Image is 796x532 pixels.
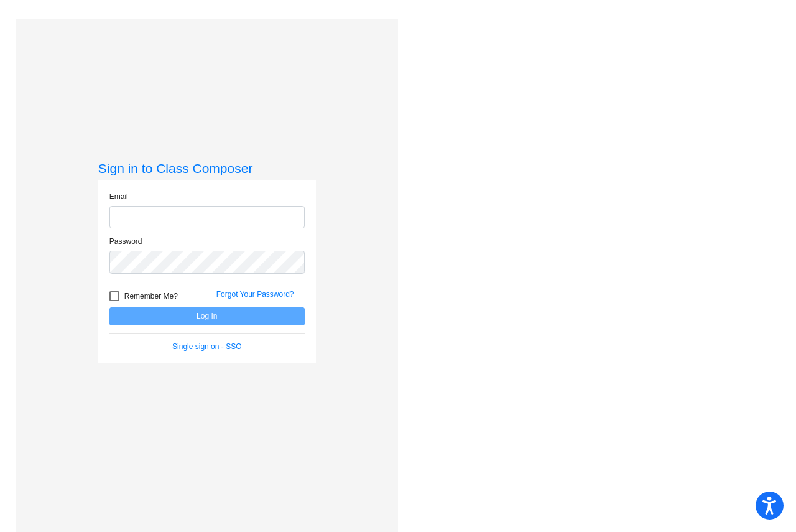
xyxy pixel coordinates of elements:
[124,289,178,304] span: Remember Me?
[216,290,294,299] a: Forgot Your Password?
[109,191,128,202] label: Email
[109,307,305,325] button: Log In
[98,161,316,176] h3: Sign in to Class Composer
[172,342,241,351] a: Single sign on - SSO
[109,236,142,247] label: Password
